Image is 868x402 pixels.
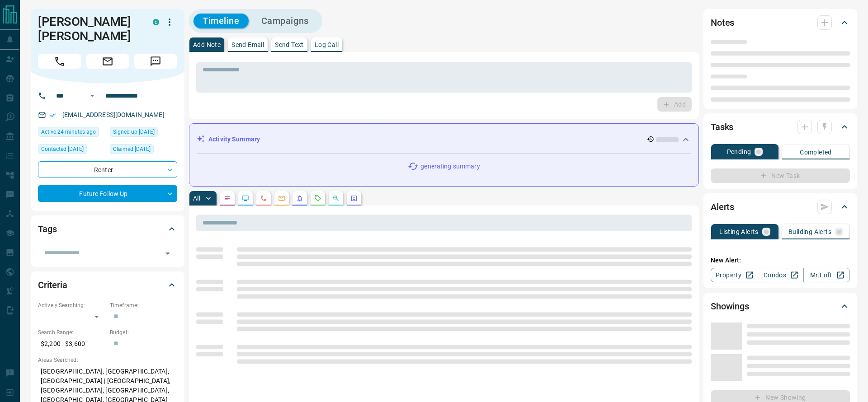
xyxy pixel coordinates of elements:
div: Criteria [38,274,177,296]
h2: Notes [711,15,734,30]
svg: Lead Browsing Activity [242,195,249,202]
p: Add Note [193,42,221,48]
p: Areas Searched: [38,356,177,364]
p: All [193,195,200,201]
h2: Criteria [38,278,67,292]
button: Campaigns [252,14,318,28]
svg: Opportunities [332,195,340,202]
div: Tue Aug 12 2025 [110,144,177,157]
div: Tasks [711,116,850,138]
div: Thu Aug 14 2025 [38,127,105,140]
svg: Agent Actions [350,195,358,202]
button: Timeline [193,14,249,28]
div: Showings [711,295,850,317]
span: Signed up [DATE] [113,127,155,136]
h1: [PERSON_NAME] [PERSON_NAME] [38,14,139,43]
h2: Showings [711,299,749,313]
button: Open [161,247,174,260]
p: Actively Searching: [38,301,105,309]
span: Active 24 minutes ago [41,127,96,136]
p: Send Email [231,42,264,48]
p: Pending [727,149,751,155]
p: Log Call [315,42,339,48]
div: Tue Aug 12 2025 [38,144,105,157]
span: Claimed [DATE] [113,145,151,154]
div: Notes [711,12,850,33]
svg: Email Verified [50,112,56,118]
p: Activity Summary [208,135,260,144]
p: $2,200 - $3,600 [38,337,105,351]
p: Completed [800,149,832,155]
p: Timeframe: [110,301,177,309]
div: Alerts [711,196,850,218]
a: Property [711,268,757,282]
span: Call [38,54,81,69]
div: condos.ca [153,19,159,25]
p: Listing Alerts [719,229,759,235]
span: Message [134,54,177,69]
svg: Listing Alerts [296,195,303,202]
svg: Emails [278,195,285,202]
a: [EMAIL_ADDRESS][DOMAIN_NAME] [62,111,165,118]
div: Future Follow Up [38,185,177,202]
span: Email [86,54,129,69]
a: Condos [757,268,803,282]
p: Building Alerts [788,229,831,235]
a: Mr.Loft [803,268,850,282]
span: Contacted [DATE] [41,145,84,154]
h2: Tags [38,222,57,236]
p: generating summary [420,162,480,171]
div: Renter [38,161,177,178]
p: Send Text [275,42,304,48]
div: Tags [38,218,177,240]
svg: Requests [314,195,321,202]
h2: Alerts [711,200,734,214]
div: Activity Summary [197,131,691,148]
div: Sun Aug 10 2025 [110,127,177,140]
svg: Calls [260,195,267,202]
svg: Notes [224,195,231,202]
h2: Tasks [711,120,733,134]
p: Budget: [110,328,177,337]
button: Open [87,90,98,101]
p: Search Range: [38,328,105,337]
p: New Alert: [711,256,850,265]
